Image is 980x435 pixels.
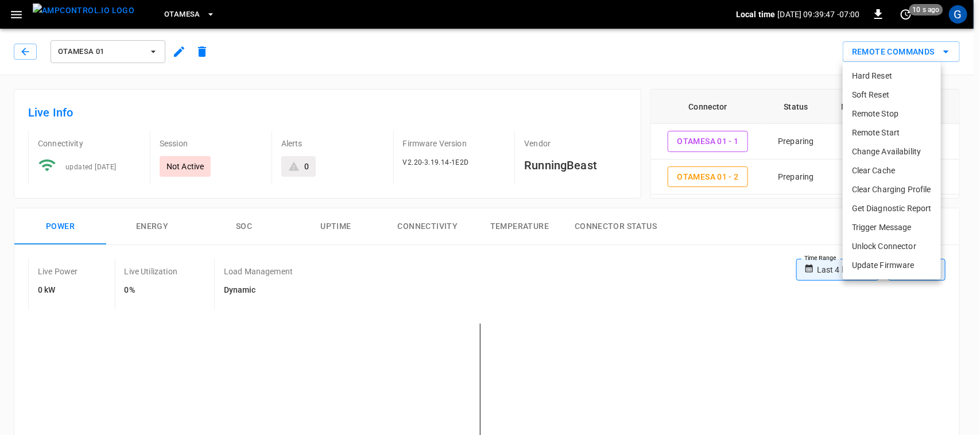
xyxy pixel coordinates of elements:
li: Soft Reset [843,86,941,104]
li: Trigger Message [843,218,941,237]
li: Remote Start [843,123,941,142]
li: Remote Stop [843,104,941,123]
li: Update Firmware [843,256,941,275]
li: Unlock Connector [843,237,941,256]
li: Hard Reset [843,67,941,86]
li: Change Availability [843,142,941,161]
li: Clear Charging Profile [843,180,941,199]
li: Clear Cache [843,161,941,180]
li: Get Diagnostic Report [843,199,941,218]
